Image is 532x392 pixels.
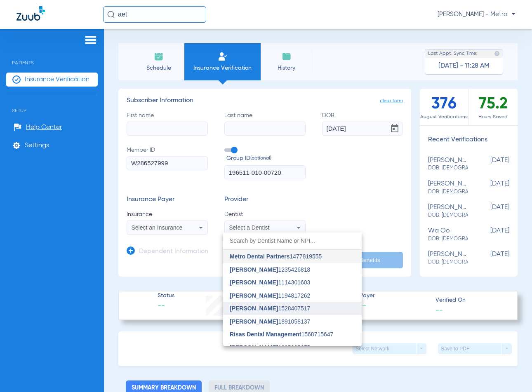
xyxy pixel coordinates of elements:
span: 1891058137 [230,319,310,324]
span: [PERSON_NAME] [230,266,278,273]
input: dropdown search [223,232,362,249]
span: [PERSON_NAME] [230,344,278,351]
span: 1114301603 [230,279,310,285]
span: 1528407517 [230,305,310,311]
span: 1194817262 [230,293,310,298]
span: [PERSON_NAME] [230,279,278,286]
span: 1295925675 [230,345,310,350]
span: 1568715647 [230,331,333,337]
span: [PERSON_NAME] [230,318,278,325]
span: 1477819555 [230,254,322,259]
span: [PERSON_NAME] [230,305,278,312]
span: Risas Dental Management [230,331,301,338]
span: 1235426818 [230,267,310,272]
span: Metro Dental Partners [230,253,290,260]
iframe: Chat Widget [491,352,532,392]
span: [PERSON_NAME] [230,292,278,299]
